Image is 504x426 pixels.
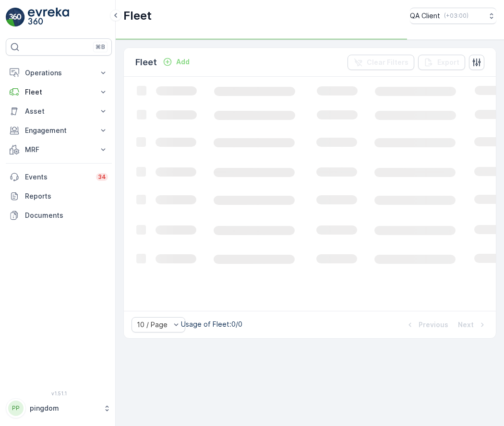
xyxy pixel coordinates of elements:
p: Export [437,58,459,67]
p: Fleet [25,87,93,97]
button: MRF [6,140,112,159]
button: Fleet [6,83,112,102]
p: Engagement [25,126,93,135]
p: Asset [25,106,93,116]
img: logo_light-DOdMpM7g.png [28,8,69,27]
img: logo [6,8,25,27]
p: Next [458,320,474,330]
p: Events [25,172,90,182]
div: PP [8,401,24,416]
p: Add [176,57,190,67]
button: Previous [404,319,449,331]
p: MRF [25,145,93,154]
p: Previous [419,320,448,330]
button: Operations [6,63,112,83]
button: QA Client(+03:00) [410,8,496,24]
p: Fleet [123,8,152,24]
button: Asset [6,102,112,121]
p: ( +03:00 ) [444,12,468,20]
p: Operations [25,68,93,78]
p: Usage of Fleet : 0/0 [181,319,242,329]
button: Engagement [6,121,112,140]
button: Clear Filters [348,55,414,70]
p: Fleet [135,56,157,69]
p: 34 [98,173,106,181]
p: Documents [25,211,108,220]
p: QA Client [410,11,440,21]
p: Reports [25,191,108,201]
span: v 1.51.1 [6,390,112,396]
button: Add [159,56,193,68]
a: Events34 [6,167,112,187]
button: PPpingdom [6,398,112,418]
p: ⌘B [96,43,105,51]
a: Reports [6,187,112,206]
button: Next [457,319,488,331]
button: Export [418,55,465,70]
a: Documents [6,206,112,225]
p: Clear Filters [367,58,408,67]
p: pingdom [30,403,98,413]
